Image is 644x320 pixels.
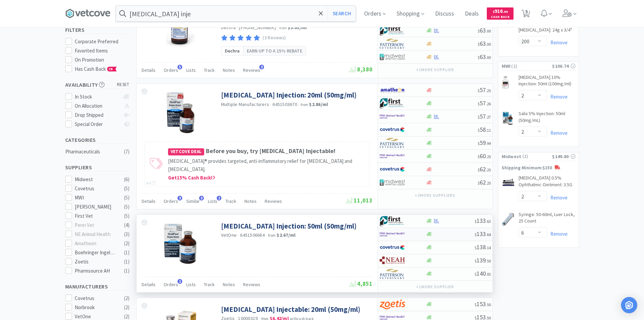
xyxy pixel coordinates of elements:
img: 77fca1acd8b6420a9015268ca798ef17_1.png [380,242,405,253]
p: [MEDICAL_DATA]® provides targeted, anti-inflammatory relief for [MEDICAL_DATA] and [MEDICAL_DATA]. [168,157,366,173]
span: from [301,102,308,107]
div: ( 1 ) [124,249,129,257]
span: Details [142,281,156,287]
a: [MEDICAL_DATA] Injection: 20ml (50mg/ml) [221,90,357,100]
span: $ [475,258,477,263]
span: 138 [475,243,491,251]
div: ( 4 ) [124,221,129,229]
div: Amatheon [75,239,117,248]
a: Remove [547,39,568,46]
div: ( 3 ) [124,230,129,238]
div: ( 5 ) [124,212,129,220]
img: f5e969b455434c6296c6d81ef179fa71_3.png [380,138,405,148]
div: First Vet [75,212,117,220]
img: 7cf762d81d5e4d84ae0edd57cf603541_257680.png [502,76,509,89]
span: Track [225,198,236,204]
span: 153 [475,300,491,308]
div: Penn Vet [75,221,117,229]
span: $ [493,9,495,14]
span: $ [478,42,480,47]
div: Midwest [75,175,117,184]
div: [PERSON_NAME] [75,203,117,211]
div: Zoetis [75,258,117,266]
span: . 50 [486,302,491,307]
div: ( 2 ) [124,294,129,302]
div: $149.80 [552,153,575,160]
span: ( 2 ) [510,63,552,70]
span: Earn up to a 15% rebate [247,47,302,55]
div: ( 6 ) [124,175,129,184]
a: Remove [547,93,568,100]
span: Track [204,281,215,287]
div: Special Order [75,120,120,128]
a: Deals [462,11,481,17]
span: reset [117,81,129,88]
span: $ [475,302,477,307]
div: ( 2 ) [124,239,129,248]
span: 60 [478,152,491,160]
img: f5e969b455434c6296c6d81ef179fa71_3.png [380,39,405,49]
button: +1more supplier [413,65,457,74]
h4: Before you buy, try [MEDICAL_DATA] Injectable! [168,146,366,156]
span: · [270,101,271,107]
span: 5 [177,65,182,69]
span: . 26 [486,101,491,106]
span: from [279,25,287,30]
span: $ [478,28,480,34]
h5: Categories [65,136,129,144]
div: ( 5 ) [124,194,129,202]
img: aaf302e449df4b549ba1d616c0287879_16309.png [502,112,514,125]
span: 6451506684 [240,232,265,238]
span: 57 [478,86,491,94]
h5: Filters [65,26,129,34]
span: Lists [208,198,217,204]
a: 5 [519,12,533,18]
span: 6451503670 [272,101,297,107]
span: Notes [223,67,235,73]
span: . 63 [486,219,491,224]
a: $916.99Cash Back [487,4,514,23]
button: +2more suppliers [411,191,458,200]
img: a673e5ab4e5e497494167fe422e9a3ab.png [380,299,405,310]
img: bca28a9e5f8c483784fa7a5577a2b30b_209217.png [161,221,199,265]
a: Survet Surflo IV [MEDICAL_DATA]: 24g x 3/4" [519,20,575,36]
a: Multiple Manufacturers [221,101,269,107]
span: Vetcove Deal [168,148,205,155]
span: 63 [478,40,491,47]
a: Remove [547,130,568,136]
span: Reviews [243,67,260,73]
span: Reviews [265,198,282,204]
div: Corporate Preferred [75,38,129,46]
span: Orders [164,198,178,204]
img: 528e4252de764cfc969a563464301ff6_209190.png [163,90,198,134]
span: Orders [164,281,178,287]
span: . 00 [486,42,491,47]
span: Lists [186,67,196,73]
input: Search by item, sku, manufacturer, ingredient, size... [116,6,356,21]
span: 8,380 [350,65,373,73]
span: 139 [475,256,491,264]
span: 62 [478,165,491,173]
span: . 00 [486,55,491,60]
div: ( 5 ) [124,203,129,211]
a: DechraEarn up to a 15% rebate [221,46,306,56]
span: Notes [223,281,235,287]
div: Open Intercom Messenger [621,297,637,313]
div: On Allocation [75,102,120,110]
div: NE Animal Health [75,230,117,238]
a: Remove [547,194,568,201]
p: Shipping Minimum: $150 [498,165,579,172]
span: Has Cash Back [75,66,117,72]
span: · [238,232,239,238]
div: MWI [75,194,117,202]
span: . 14 [486,245,491,250]
div: Favorited Items [75,47,129,55]
a: Salix 5% Injection: 50ml (50mg/mL) [519,110,575,126]
strong: $2.67 / ml [277,232,295,238]
span: . 50 [486,258,491,263]
div: ( 1 ) [124,267,129,275]
span: 4,851 [350,280,373,287]
h5: Manufacturers [65,283,129,291]
a: [MEDICAL_DATA] 10% Injection: 50ml (100mg/ml) [519,74,575,90]
span: Details [142,198,156,204]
